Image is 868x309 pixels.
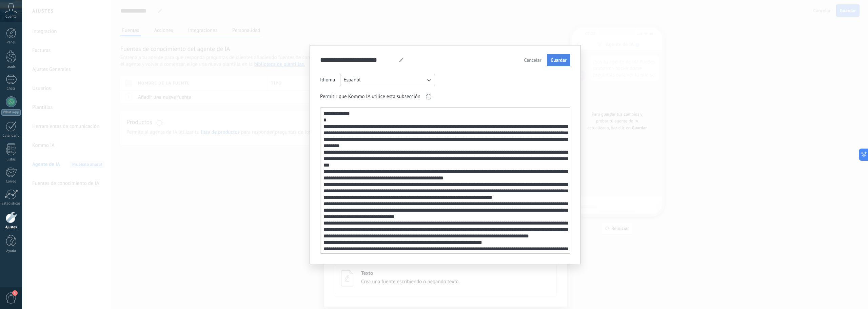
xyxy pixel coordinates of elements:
[320,93,420,100] span: Permitir que Kommo IA utilice esta subsección
[551,58,567,62] span: Guardar
[1,134,21,138] div: Calendario
[1,157,21,162] div: Listas
[1,40,21,45] div: Panel
[1,65,21,69] div: Leads
[1,179,21,184] div: Correo
[1,86,21,91] div: Chats
[12,290,18,296] span: 1
[547,54,570,66] button: Guardar
[1,249,21,253] div: Ayuda
[521,55,545,65] button: Cancelar
[343,77,361,83] span: Español
[1,109,21,116] div: WhatsApp
[1,225,21,230] div: Ajustes
[1,201,21,206] div: Estadísticas
[340,74,435,86] button: Español
[320,77,335,83] span: Idioma
[5,15,17,19] span: Cuenta
[524,58,541,62] span: Cancelar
